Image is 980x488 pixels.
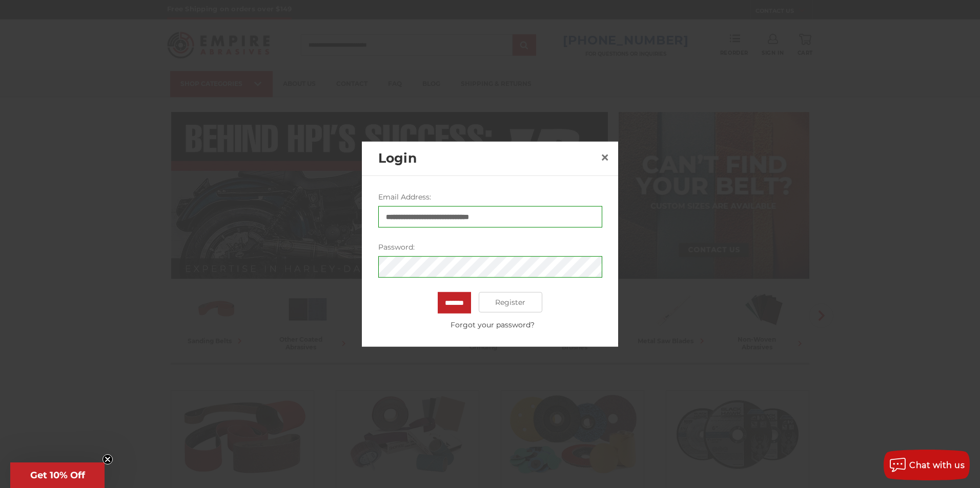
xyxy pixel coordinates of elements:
span: Chat with us [909,460,965,470]
a: Forgot your password? [383,320,602,330]
label: Password: [378,242,602,253]
a: Close [597,149,613,165]
label: Email Address: [378,192,602,203]
div: Get 10% OffClose teaser [10,462,105,488]
span: Get 10% Off [30,470,85,481]
span: × [600,147,609,167]
button: Chat with us [884,450,970,480]
button: Close teaser [103,454,113,464]
h2: Login [378,149,597,168]
a: Register [479,292,543,313]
